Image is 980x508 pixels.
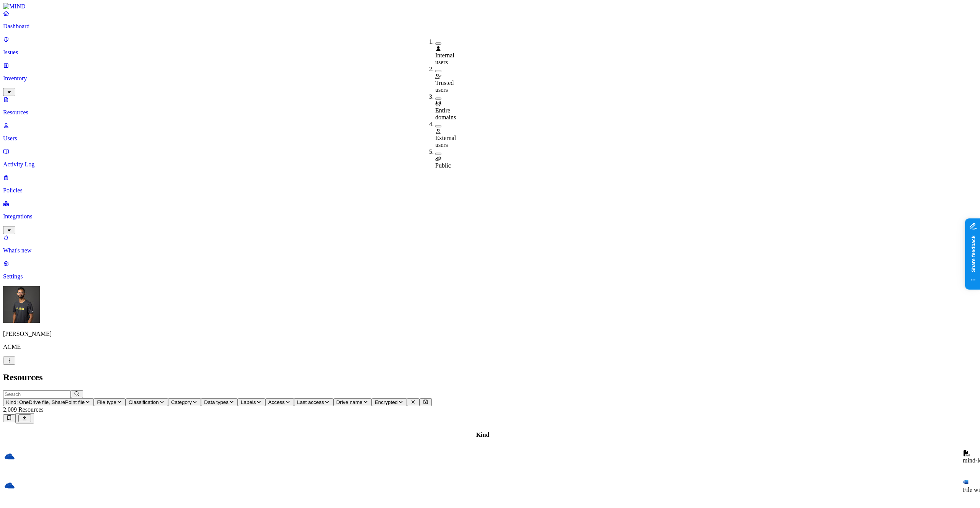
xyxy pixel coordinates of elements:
[129,399,159,405] span: Classification
[3,10,977,30] a: Dashboard
[375,399,398,405] span: Encrypted
[4,480,15,491] img: onedrive
[3,344,977,350] p: ACME
[3,75,977,82] p: Inventory
[3,406,44,413] span: 2,009 Resources
[3,49,977,56] p: Issues
[3,3,26,10] img: MIND
[297,399,324,405] span: Last access
[3,260,977,280] a: Settings
[97,399,116,405] span: File type
[3,109,977,116] p: Resources
[171,399,192,405] span: Category
[3,187,977,194] p: Policies
[3,3,977,10] a: MIND
[4,431,961,438] div: Kind
[3,331,977,337] p: [PERSON_NAME]
[3,96,977,116] a: Resources
[3,148,977,168] a: Activity Log
[3,36,977,56] a: Issues
[435,80,454,93] span: Trusted users
[435,135,456,148] span: External users
[435,107,456,120] span: Entire domains
[3,390,71,398] input: Search
[3,62,977,95] a: Inventory
[6,399,85,405] span: Kind: OneDrive file, SharePoint file
[435,52,454,65] span: Internal users
[3,273,977,280] p: Settings
[204,399,229,405] span: Data types
[3,161,977,168] p: Activity Log
[3,200,977,233] a: Integrations
[3,247,977,254] p: What's new
[963,479,969,485] img: microsoft-word
[3,122,977,142] a: Users
[3,213,977,220] p: Integrations
[3,234,977,254] a: What's new
[336,399,363,405] span: Drive name
[268,399,285,405] span: Access
[3,286,40,323] img: Amit Cohen
[435,162,451,169] span: Public
[3,174,977,194] a: Policies
[3,372,977,383] h2: Resources
[3,23,977,30] p: Dashboard
[4,451,15,462] img: onedrive
[241,399,256,405] span: Labels
[3,135,977,142] p: Users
